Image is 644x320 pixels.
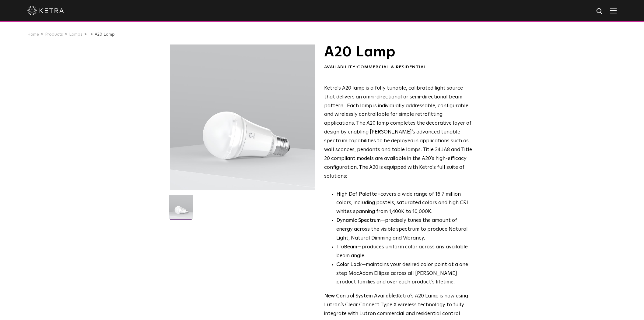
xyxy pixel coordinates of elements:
[324,44,472,60] h1: A20 Lamp
[169,195,193,223] img: A20-Lamp-2021-Web-Square
[324,64,472,70] div: Availability:
[336,261,472,287] li: —maintains your desired color point at a one step MacAdam Ellipse across all [PERSON_NAME] produc...
[336,218,381,223] strong: Dynamic Spectrum
[336,192,380,197] strong: High Def Palette -
[27,6,64,15] img: ketra-logo-2019-white
[336,262,362,267] strong: Color Lock
[357,65,426,69] span: Commercial & Residential
[324,293,397,299] strong: New Control System Available:
[69,32,82,37] a: Lamps
[336,244,357,250] strong: TruBeam
[596,8,604,15] img: search icon
[610,8,617,13] img: Hamburger%20Nav.svg
[45,32,63,37] a: Products
[336,190,472,217] p: covers a wide range of 16.7 million colors, including pastels, saturated colors and high CRI whit...
[95,32,115,37] a: A20 Lamp
[27,32,39,37] a: Home
[336,216,472,243] li: —precisely tunes the amount of energy across the visible spectrum to produce Natural Light, Natur...
[336,243,472,261] li: —produces uniform color across any available beam angle.
[324,86,472,179] span: Ketra's A20 lamp is a fully tunable, calibrated light source that delivers an omni-directional or...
